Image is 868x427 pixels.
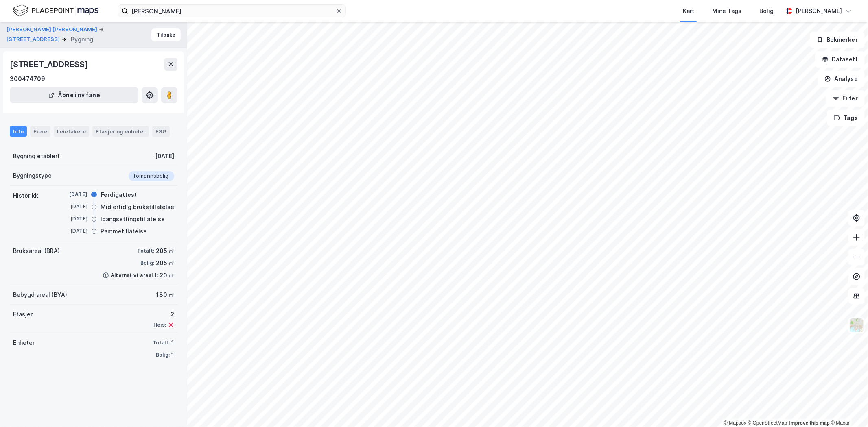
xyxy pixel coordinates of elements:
[96,128,146,135] div: Etasjer og enheter
[748,420,787,426] a: OpenStreetMap
[13,151,60,161] div: Bygning etablert
[10,87,138,103] button: Åpne i ny fane
[152,126,170,137] div: ESG
[71,35,93,44] div: Bygning
[13,309,33,319] div: Etasjer
[13,338,35,348] div: Enheter
[789,420,830,426] a: Improve this map
[10,126,27,137] div: Info
[10,74,45,84] div: 300474709
[153,322,166,328] div: Heis:
[156,352,170,358] div: Bolig:
[54,126,89,137] div: Leietakere
[724,420,746,426] a: Mapbox
[759,6,774,16] div: Bolig
[55,227,87,235] div: [DATE]
[160,270,174,280] div: 20 ㎡
[101,227,147,236] div: Rammetillatelse
[137,248,154,254] div: Totalt:
[171,338,174,348] div: 1
[712,6,741,16] div: Mine Tags
[13,171,52,181] div: Bygningstype
[140,260,154,266] div: Bolig:
[111,272,158,279] div: Alternativt areal 1:
[153,309,174,319] div: 2
[810,32,865,48] button: Bokmerker
[849,318,864,333] img: Z
[155,151,174,161] div: [DATE]
[826,90,865,107] button: Filter
[13,191,38,200] div: Historikk
[7,35,61,44] button: [STREET_ADDRESS]
[101,214,165,224] div: Igangsettingstillatelse
[171,350,174,360] div: 1
[7,26,99,34] button: [PERSON_NAME] [PERSON_NAME]
[815,51,865,68] button: Datasett
[156,290,174,300] div: 180 ㎡
[55,203,87,210] div: [DATE]
[153,340,170,346] div: Totalt:
[156,246,174,256] div: 205 ㎡
[101,202,174,212] div: Midlertidig brukstillatelse
[827,110,865,126] button: Tags
[683,6,694,16] div: Kart
[10,58,90,71] div: [STREET_ADDRESS]
[13,290,67,300] div: Bebygd areal (BYA)
[55,191,87,198] div: [DATE]
[156,258,174,268] div: 205 ㎡
[796,6,842,16] div: [PERSON_NAME]
[101,190,137,200] div: Ferdigattest
[827,388,868,427] div: Kontrollprogram for chat
[151,28,181,41] button: Tilbake
[818,71,865,87] button: Analyse
[128,5,336,17] input: Søk på adresse, matrikkel, gårdeiere, leietakere eller personer
[13,246,60,256] div: Bruksareal (BRA)
[827,388,868,427] iframe: Chat Widget
[13,4,98,18] img: logo.f888ab2527a4732fd821a326f86c7f29.svg
[30,126,50,137] div: Eiere
[55,215,87,222] div: [DATE]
